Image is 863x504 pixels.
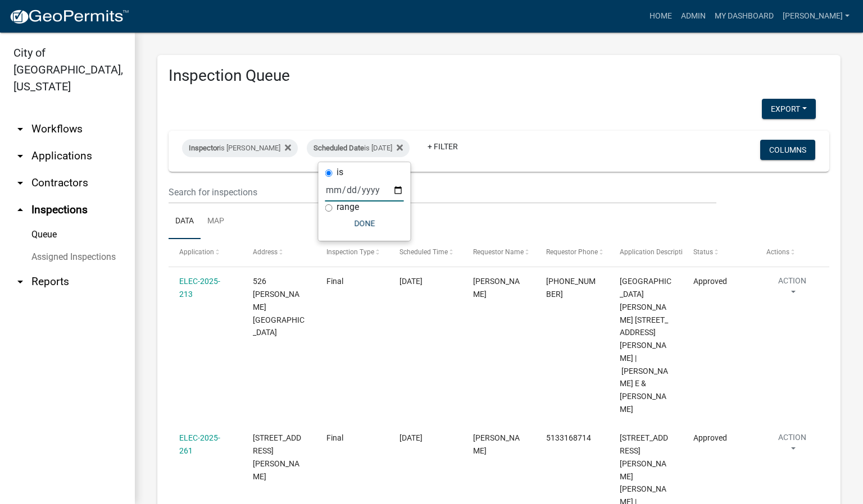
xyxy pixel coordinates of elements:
[693,248,713,256] span: Status
[762,99,816,119] button: Export
[169,204,201,240] a: Data
[307,139,410,157] div: is [DATE]
[535,239,609,266] datatable-header-cell: Requestor Phone
[620,277,671,414] span: 526 WEBSTER BOULEVARD 526 Webster Blvd. | Shope Phillip E & Robin
[419,136,467,157] a: + Filter
[326,433,343,442] span: Final
[710,6,778,27] a: My Dashboard
[462,239,536,266] datatable-header-cell: Requestor Name
[326,248,374,256] span: Inspection Type
[399,248,448,256] span: Scheduled Time
[473,248,524,256] span: Requestor Name
[609,239,683,266] datatable-header-cell: Application Description
[337,203,359,212] label: range
[337,168,343,177] label: is
[13,176,27,190] i: arrow_drop_down
[326,277,343,286] span: Final
[693,277,727,286] span: Approved
[546,433,591,442] span: 5133168714
[182,139,298,157] div: is [PERSON_NAME]
[399,432,451,445] div: [DATE]
[169,181,716,204] input: Search for inspections
[314,144,364,152] span: Scheduled Date
[399,275,451,288] div: [DATE]
[693,433,727,442] span: Approved
[179,248,214,256] span: Application
[546,277,596,299] span: 502-807-5013
[315,239,389,266] datatable-header-cell: Inspection Type
[546,248,598,256] span: Requestor Phone
[325,213,404,233] button: Done
[13,203,27,217] i: arrow_drop_up
[760,140,815,160] button: Columns
[253,433,301,480] span: 3519 LAURA DRIVE
[201,204,231,240] a: Map
[13,149,27,163] i: arrow_drop_down
[620,248,691,256] span: Application Description
[242,239,316,266] datatable-header-cell: Address
[169,66,829,85] h3: Inspection Queue
[756,239,829,266] datatable-header-cell: Actions
[683,239,756,266] datatable-header-cell: Status
[13,275,27,288] i: arrow_drop_down
[179,433,220,455] a: ELEC-2025-261
[253,277,305,337] span: 526 WEBSTER BOULEVARD
[13,122,27,136] i: arrow_drop_down
[179,277,220,299] a: ELEC-2025-213
[189,144,219,152] span: Inspector
[253,248,278,256] span: Address
[473,277,520,299] span: Harold Satterly
[778,6,854,27] a: [PERSON_NAME]
[389,239,462,266] datatable-header-cell: Scheduled Time
[169,239,242,266] datatable-header-cell: Application
[766,248,789,256] span: Actions
[645,6,676,27] a: Home
[676,6,710,27] a: Admin
[766,432,818,460] button: Action
[766,275,818,303] button: Action
[473,433,520,455] span: Josh McGuire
